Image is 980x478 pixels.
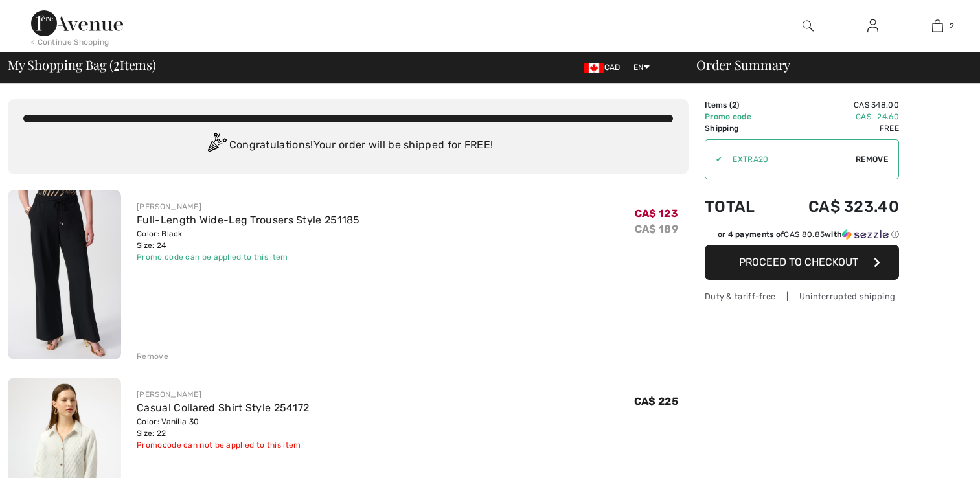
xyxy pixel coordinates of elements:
img: Full-Length Wide-Leg Trousers Style 251185 [8,190,121,359]
div: Promocode can not be applied to this item [137,439,309,451]
span: CA$ 80.85 [784,230,825,239]
a: 2 [906,18,969,34]
span: My Shopping Bag ( Items) [8,58,156,71]
span: Proceed to Checkout [739,256,858,268]
span: Remove [856,154,888,165]
s: CA$ 189 [635,223,678,235]
span: 2 [732,100,736,109]
img: search the website [803,18,814,34]
td: Shipping [705,122,774,134]
a: Full-Length Wide-Leg Trousers Style 251185 [137,214,360,226]
input: Promo code [722,140,856,179]
div: or 4 payments of with [718,229,899,240]
td: Total [705,185,774,229]
td: Free [774,122,899,134]
img: My Bag [932,18,943,34]
td: CA$ 348.00 [774,99,899,111]
a: Sign In [857,18,889,34]
div: Color: Vanilla 30 Size: 22 [137,416,309,439]
span: CAD [584,63,626,72]
span: CA$ 225 [634,395,678,407]
a: Casual Collared Shirt Style 254172 [137,402,309,414]
span: EN [633,63,650,72]
img: Sezzle [842,229,889,240]
div: ✔ [705,154,722,165]
td: Items ( ) [705,99,774,111]
div: [PERSON_NAME] [137,389,309,400]
td: CA$ 323.40 [774,185,899,229]
div: Congratulations! Your order will be shipped for FREE! [23,133,673,159]
span: 2 [113,55,120,72]
div: Order Summary [681,58,972,71]
div: Color: Black Size: 24 [137,228,360,251]
img: Congratulation2.svg [203,133,229,159]
span: 2 [950,20,954,32]
div: Duty & tariff-free | Uninterrupted shipping [705,290,899,302]
img: My Info [867,18,878,34]
div: or 4 payments ofCA$ 80.85withSezzle Click to learn more about Sezzle [705,229,899,245]
td: Promo code [705,111,774,122]
div: [PERSON_NAME] [137,201,360,212]
td: CA$ -24.60 [774,111,899,122]
img: Canadian Dollar [584,63,604,73]
button: Proceed to Checkout [705,245,899,280]
div: Remove [137,350,168,362]
div: Promo code can be applied to this item [137,251,360,263]
div: < Continue Shopping [31,36,109,48]
span: CA$ 123 [635,207,678,220]
img: 1ère Avenue [31,10,123,36]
